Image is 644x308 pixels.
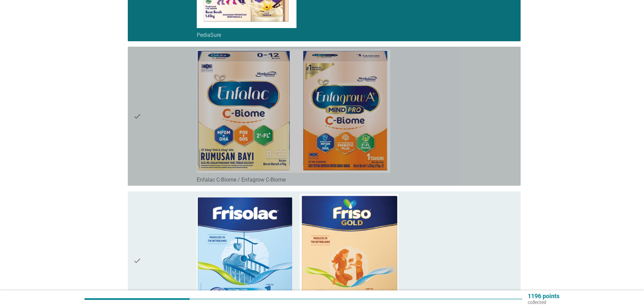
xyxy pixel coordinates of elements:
img: 9bef044e-be5d-4f49-ae4a-aee893ced44c-enfalac-cbiome.png [197,49,390,172]
label: PediaSure [197,32,221,39]
p: 1196 points [528,293,559,299]
i: check [133,49,141,183]
p: collected [528,299,559,305]
label: Enfalac C-Biome / Enfagrow C-Biome [197,176,286,183]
